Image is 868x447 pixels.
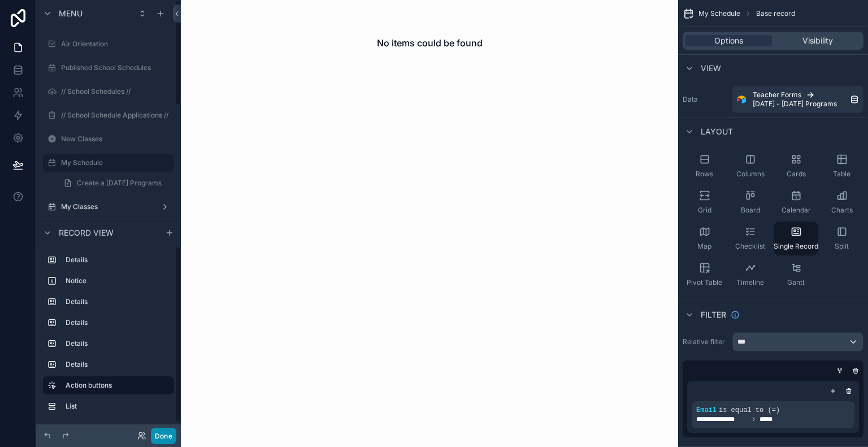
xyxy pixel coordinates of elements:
label: Details [66,297,170,306]
a: Published School Schedules [43,59,174,77]
span: Table [833,170,850,179]
span: Filter [701,309,726,320]
label: New Classes [61,134,172,144]
span: Visibility [802,35,833,46]
span: Timeline [736,278,764,287]
span: Columns [736,170,765,179]
span: Options [714,35,743,46]
span: My Schedule [698,9,740,18]
button: Charts [820,185,863,219]
a: // School Schedule Applications // [43,106,174,124]
button: Timeline [728,258,772,292]
span: Charts [831,206,853,215]
a: Teacher Forms[DATE] - [DATE] Programs [732,86,863,113]
span: Board [741,206,760,215]
button: Split [820,222,863,255]
label: Action buttons [66,381,165,390]
span: Map [697,242,711,251]
span: Calendar [782,206,811,215]
span: Record view [59,227,114,238]
button: Board [728,185,772,219]
span: Split [835,242,849,251]
button: Grid [683,185,726,219]
span: Grid [698,206,711,215]
button: Rows [683,149,726,183]
a: Create a [DATE] Programs [57,174,174,192]
span: Email [696,406,717,414]
label: Data [683,95,728,104]
a: // School Schedules // [43,83,174,101]
button: Single Record [774,222,818,255]
span: View [701,63,721,74]
span: Create a [DATE] Programs [77,179,162,188]
button: Pivot Table [683,258,726,292]
label: Details [66,339,170,348]
span: Teacher Forms [753,90,801,99]
span: Single Record [774,242,818,251]
button: Columns [728,149,772,183]
a: My Schedule [43,154,174,172]
span: Checklist [735,242,765,251]
span: Base record [756,9,795,18]
span: Rows [696,170,713,179]
label: List [66,402,170,411]
label: // School Schedule Applications // [61,111,172,120]
img: Airtable Logo [737,95,746,104]
label: Notice [66,276,170,285]
button: Map [683,222,726,255]
span: Gantt [787,278,805,287]
a: My Classes [43,198,174,216]
span: is equal to (=) [719,406,780,414]
button: Checklist [728,222,772,255]
label: Relative filter [683,337,728,346]
label: // School Schedules // [61,87,172,96]
label: Air Orientation [61,40,172,49]
label: Details [66,360,170,369]
a: New Classes [43,130,174,148]
label: Details [66,255,170,264]
span: [DATE] - [DATE] Programs [753,99,837,109]
span: Layout [701,126,733,137]
button: Gantt [774,258,818,292]
a: Air Orientation [43,35,174,53]
button: Table [820,149,863,183]
label: My Schedule [61,158,167,167]
button: Cards [774,149,818,183]
label: My Classes [61,202,156,211]
button: Calendar [774,185,818,219]
h2: No items could be found [377,36,483,50]
span: Pivot Table [687,278,722,287]
div: scrollable content [36,246,181,424]
label: Details [66,318,170,327]
label: Published School Schedules [61,63,172,72]
span: Menu [59,8,83,19]
span: Cards [787,170,806,179]
button: Done [151,428,176,444]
